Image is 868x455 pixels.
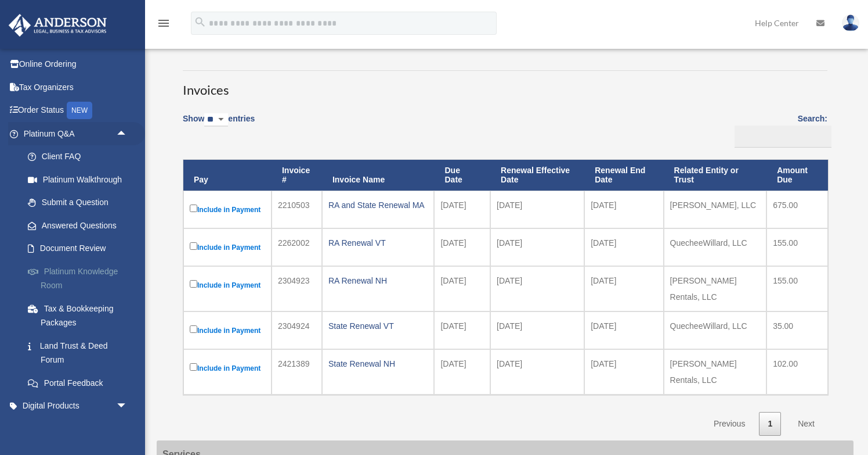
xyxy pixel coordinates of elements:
[766,228,828,266] td: 155.00
[183,112,255,138] label: Show entries
[272,191,322,228] td: 2210503
[157,20,171,30] a: menu
[272,266,322,311] td: 2304923
[190,323,265,338] label: Include in Payment
[16,168,145,191] a: Platinum Walkthrough
[766,266,828,311] td: 155.00
[328,356,428,372] div: State Renewal NH
[183,160,272,191] th: Pay: activate to sort column descending
[490,191,584,228] td: [DATE]
[766,160,828,191] th: Amount Due: activate to sort column ascending
[664,349,767,395] td: [PERSON_NAME] Rentals, LLC
[434,160,490,191] th: Due Date: activate to sort column ascending
[664,191,767,228] td: [PERSON_NAME], LLC
[730,112,827,148] label: Search:
[8,99,145,123] a: Order StatusNEW
[664,228,767,266] td: QuecheeWillard, LLC
[16,145,145,169] a: Client FAQ
[190,242,197,250] input: Include in Payment
[322,160,435,191] th: Invoice Name: activate to sort column ascending
[490,160,584,191] th: Renewal Effective Date: activate to sort column ascending
[5,14,110,37] img: Anderson Advisors Platinum Portal
[584,160,663,191] th: Renewal End Date: activate to sort column ascending
[842,15,859,31] img: User Pic
[190,278,265,292] label: Include in Payment
[16,260,145,297] a: Platinum Knowledge Room
[490,266,584,311] td: [DATE]
[272,349,322,395] td: 2421389
[190,280,197,288] input: Include in Payment
[16,297,145,334] a: Tax & Bookkeeping Packages
[328,318,428,334] div: State Renewal VT
[490,349,584,395] td: [DATE]
[8,53,145,76] a: Online Ordering
[190,240,265,255] label: Include in Payment
[584,311,663,349] td: [DATE]
[328,197,428,213] div: RA and State Renewal MA
[434,349,490,395] td: [DATE]
[584,191,663,228] td: [DATE]
[16,214,145,237] a: Answered Questions
[8,76,145,99] a: Tax Organizers
[272,228,322,266] td: 2262002
[434,266,490,311] td: [DATE]
[194,16,207,28] i: search
[116,395,139,418] span: arrow_drop_down
[67,102,92,119] div: NEW
[190,205,197,212] input: Include in Payment
[204,113,228,127] select: Showentries
[272,160,322,191] th: Invoice #: activate to sort column ascending
[735,126,831,148] input: Search:
[766,191,828,228] td: 675.00
[584,266,663,311] td: [DATE]
[116,122,139,146] span: arrow_drop_up
[8,122,145,145] a: Platinum Q&Aarrow_drop_up
[8,395,145,418] a: Digital Productsarrow_drop_down
[664,160,767,191] th: Related Entity or Trust: activate to sort column ascending
[766,349,828,395] td: 102.00
[190,325,197,333] input: Include in Payment
[490,228,584,266] td: [DATE]
[16,237,145,260] a: Document Review
[584,349,663,395] td: [DATE]
[434,228,490,266] td: [DATE]
[328,273,428,289] div: RA Renewal NH
[766,311,828,349] td: 35.00
[190,202,265,217] label: Include in Payment
[664,311,767,349] td: QuecheeWillard, LLC
[190,363,197,371] input: Include in Payment
[272,311,322,349] td: 2304924
[705,412,754,436] a: Previous
[183,70,827,99] h3: Invoices
[16,191,145,214] a: Submit a Question
[490,311,584,349] td: [DATE]
[434,191,490,228] td: [DATE]
[190,361,265,375] label: Include in Payment
[584,228,663,266] td: [DATE]
[664,266,767,311] td: [PERSON_NAME] Rentals, LLC
[16,371,145,395] a: Portal Feedback
[434,311,490,349] td: [DATE]
[157,16,171,30] i: menu
[328,235,428,251] div: RA Renewal VT
[16,334,145,371] a: Land Trust & Deed Forum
